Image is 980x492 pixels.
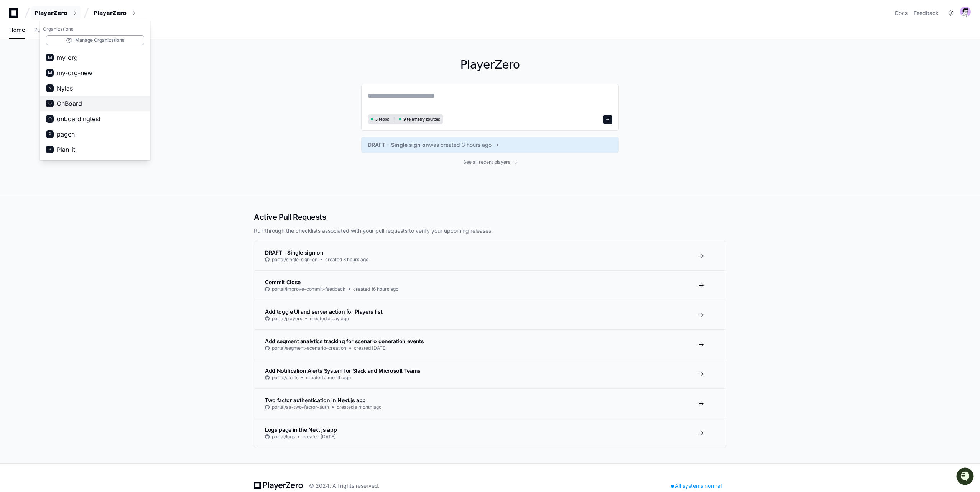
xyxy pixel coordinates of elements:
[325,257,368,263] span: created 3 hours ago
[46,146,54,153] div: P
[57,145,75,154] span: Plan-it
[254,241,726,270] a: DRAFT - Single sign onportal/single-sign-oncreated 3 hours ago
[26,65,97,71] div: We're available if you need us!
[46,54,54,61] div: M
[265,308,382,315] span: Add toggle UI and server action for Players list
[46,84,54,92] div: N
[265,397,366,403] span: Two factor authentication in Next.js app
[337,404,381,410] span: created a month ago
[254,270,726,300] a: Commit Closeportal/improve-commit-feedbackcreated 16 hours ago
[310,316,349,322] span: created a day ago
[960,7,971,17] img: avatar
[8,57,21,71] img: 1756235613930-3d25f9e4-fa56-45dd-b3ad-e072dfbd1548
[8,31,140,43] div: Welcome
[272,257,317,263] span: portal/single-sign-on
[254,300,726,329] a: Add toggle UI and server action for Players listportal/playerscreated a day ago
[76,81,93,86] span: Pylon
[303,434,335,440] span: created [DATE]
[57,68,92,77] span: my-org-new
[9,28,25,32] span: Home
[265,367,421,374] span: Add Notification Alerts System for Slack and Microsoft Teams
[272,286,345,292] span: portal/improve-commit-feedback
[265,249,323,256] span: DRAFT - Single sign on
[46,35,144,45] a: Manage Organizations
[272,434,295,440] span: portal/logs
[46,100,54,107] div: O
[265,279,301,285] span: Commit Close
[361,159,619,165] a: See all recent players
[272,316,302,322] span: portal/players
[40,21,150,160] div: PlayerZero
[272,404,329,410] span: portal/aa-two-factor-auth
[254,418,726,448] a: Logs page in the Next.js appportal/logscreated [DATE]
[57,84,73,93] span: Nylas
[265,426,337,433] span: Logs page in the Next.js app
[254,227,726,235] p: Run through the checklists associated with your pull requests to verify your upcoming releases.
[361,58,619,72] h1: PlayerZero
[40,23,150,35] h1: Organizations
[254,329,726,359] a: Add segment analytics tracking for scenario generation eventsportal/segment-scenario-creationcrea...
[57,99,82,108] span: OnBoard
[403,117,440,122] span: 9 telemetry sources
[94,9,127,17] div: PlayerZero
[90,6,140,20] button: PlayerZero
[254,212,726,222] h2: Active Pull Requests
[666,480,726,491] div: All systems normal
[31,6,81,20] button: PlayerZero
[254,388,726,418] a: Two factor authentication in Next.js appportal/aa-two-factor-authcreated a month ago
[914,9,939,17] button: Feedback
[272,375,298,381] span: portal/alerts
[34,28,70,32] span: Pull Requests
[8,8,23,23] img: PlayerZero
[309,482,380,490] div: © 2024. All rights reserved.
[463,159,510,165] span: See all recent players
[306,375,351,381] span: created a month ago
[272,345,346,351] span: portal/segment-scenario-creation
[35,9,67,17] div: PlayerZero
[353,286,398,292] span: created 16 hours ago
[429,141,492,149] span: was created 3 hours ago
[46,130,54,138] div: P
[34,21,70,39] a: Pull Requests
[375,117,389,122] span: 5 repos
[57,53,78,62] span: my-org
[130,59,140,69] button: Start new chat
[354,345,387,351] span: created [DATE]
[265,338,424,344] span: Add segment analytics tracking for scenario generation events
[54,80,93,86] a: Powered byPylon
[26,57,126,65] div: Start new chat
[368,141,429,149] span: DRAFT - Single sign on
[57,130,75,139] span: pagen
[46,69,54,77] div: M
[368,141,612,149] a: DRAFT - Single sign onwas created 3 hours ago
[955,467,976,487] iframe: Open customer support
[895,9,908,17] a: Docs
[9,21,25,39] a: Home
[254,359,726,388] a: Add Notification Alerts System for Slack and Microsoft Teamsportal/alertscreated a month ago
[57,114,100,123] span: onboardingtest
[46,115,54,123] div: O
